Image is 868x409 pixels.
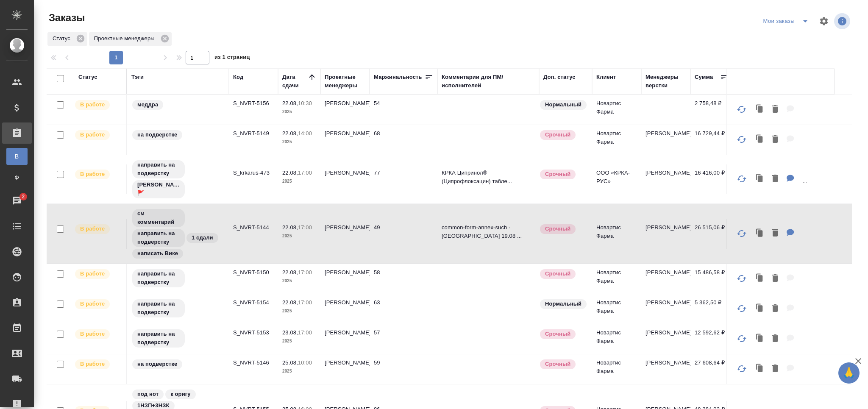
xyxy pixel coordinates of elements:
[768,360,782,378] button: Удалить
[137,390,159,398] p: под нот
[325,73,365,90] div: Проектные менеджеры
[838,362,860,384] button: 🙏
[80,300,105,308] p: В работе
[47,32,87,46] div: Статус
[74,223,122,235] div: Выставляет ПМ после принятия заказа от КМа
[695,73,713,81] div: Сумма
[596,359,637,376] p: Новартис Фарма
[282,138,316,146] p: 2025
[768,131,782,148] button: Удалить
[282,177,316,186] p: 2025
[752,270,768,287] button: Клонировать
[131,99,225,111] div: меддра
[137,131,177,139] p: на подверстке
[752,360,768,378] button: Клонировать
[137,161,180,178] p: направить на подверстку
[732,223,752,244] button: Обновить
[11,173,23,182] span: Ф
[842,364,856,382] span: 🙏
[320,324,370,354] td: [PERSON_NAME]
[282,108,316,116] p: 2025
[596,73,616,81] div: Клиент
[370,125,437,155] td: 68
[282,359,298,366] p: 25.08,
[645,268,686,277] p: [PERSON_NAME]
[834,13,852,29] span: Посмотреть информацию
[539,328,588,340] div: Выставляется автоматически, если на указанный объем услуг необходимо больше времени в стандартном...
[298,329,312,336] p: 17:00
[282,269,298,275] p: 22.08,
[131,73,144,81] div: Тэги
[282,130,298,136] p: 22.08,
[539,99,588,111] div: Статус по умолчанию для стандартных заказов
[539,129,588,141] div: Выставляется автоматически, если на указанный объем услуг необходимо больше времени в стандартном...
[137,270,180,287] p: направить на подверстку
[192,234,213,242] p: 1 сдали
[74,129,122,141] div: Выставляет ПМ после принятия заказа от КМа
[6,148,28,165] a: В
[596,99,637,116] p: Новартис Фарма
[545,360,570,368] p: Срочный
[752,225,768,242] button: Клонировать
[545,170,570,178] p: Срочный
[282,367,316,376] p: 2025
[370,219,437,249] td: 49
[539,268,588,280] div: Выставляется автоматически, если на указанный объем услуг необходимо больше времени в стандартном...
[80,170,105,178] p: В работе
[545,100,581,109] p: Нормальный
[131,298,225,318] div: направить на подверстку
[282,73,308,90] div: Дата сдачи
[732,359,752,379] button: Обновить
[233,298,274,307] p: S_NVRT-5154
[768,101,782,118] button: Удалить
[690,264,733,294] td: 15 486,58 ₽
[137,229,180,246] p: направить на подверстку
[320,95,370,125] td: [PERSON_NAME]
[539,223,588,235] div: Выставляется автоматически, если на указанный объем услуг необходимо больше времени в стандартном...
[690,95,733,125] td: 2 758,48 ₽
[543,73,576,81] div: Доп. статус
[545,330,570,338] p: Срочный
[282,224,298,231] p: 22.08,
[690,164,733,194] td: 16 416,00 ₽
[370,354,437,384] td: 59
[645,73,686,90] div: Менеджеры верстки
[752,101,768,118] button: Клонировать
[545,131,570,139] p: Срочный
[752,330,768,348] button: Клонировать
[320,125,370,155] td: [PERSON_NAME]
[645,328,686,337] p: [PERSON_NAME]
[282,100,298,106] p: 22.08,
[690,125,733,155] td: 16 729,44 ₽
[768,225,782,242] button: Удалить
[282,232,316,240] p: 2025
[80,131,105,139] p: В работе
[233,73,243,81] div: Код
[233,328,274,337] p: S_NVRT-5153
[74,169,122,180] div: Выставляет ПМ после принятия заказа от КМа
[74,328,122,340] div: Выставляет ПМ после принятия заказа от КМа
[233,169,274,177] p: S_krkarus-473
[233,99,274,108] p: S_NVRT-5156
[814,11,834,31] span: Настроить таблицу
[298,224,312,231] p: 17:00
[732,298,752,319] button: Обновить
[298,130,312,136] p: 14:00
[80,330,105,338] p: В работе
[442,169,535,186] p: КРКА Ципринол® (Ципрофлоксацин) табле...
[596,268,637,285] p: Новартис Фарма
[752,300,768,317] button: Клонировать
[442,73,535,90] div: Комментарии для ПМ/исполнителей
[94,34,158,43] p: Проектные менеджеры
[80,270,105,278] p: В работе
[47,11,85,25] span: Заказы
[732,169,752,189] button: Обновить
[545,300,581,308] p: Нормальный
[645,129,686,138] p: [PERSON_NAME]
[6,169,28,186] a: Ф
[539,359,588,370] div: Выставляется автоматически, если на указанный объем услуг необходимо больше времени в стандартном...
[11,152,23,161] span: В
[370,324,437,354] td: 57
[233,129,274,138] p: S_NVRT-5149
[298,359,312,366] p: 10:00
